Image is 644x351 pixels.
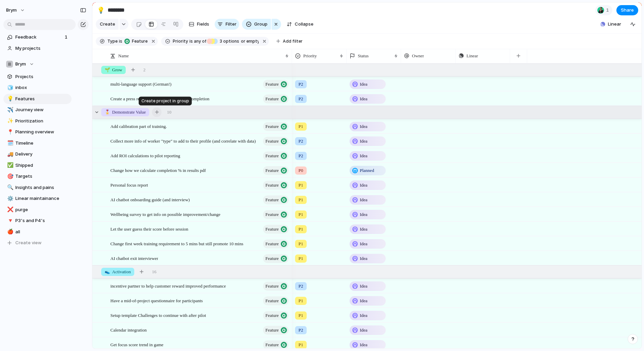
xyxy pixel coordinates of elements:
[7,217,12,225] div: 🔻
[6,151,13,158] button: 🚚
[3,138,72,148] a: 🗓️Timeline
[167,109,171,116] span: 10
[412,53,424,59] span: Owner
[119,38,122,44] span: is
[298,167,303,174] span: P0
[15,229,69,235] span: all
[7,195,12,203] div: ⚙️
[616,5,638,15] button: Share
[240,38,259,44] span: or empty
[3,59,72,69] button: Brym
[263,122,289,131] button: Feature
[475,311,498,320] button: Push
[3,216,72,226] div: 🔻P3's and P4's
[475,239,498,248] button: Push
[6,96,13,102] button: 💡
[475,325,498,334] button: Push
[215,19,239,30] button: Filter
[298,297,303,304] span: P1
[298,123,303,130] span: P1
[3,149,72,159] a: 🚚Delivery
[197,21,209,28] span: Fields
[486,326,494,333] span: Push
[360,312,367,319] span: Idea
[298,138,303,145] span: P2
[110,181,148,189] span: Personal focus report
[358,53,369,59] span: Status
[486,196,494,203] span: Push
[186,19,212,30] button: Fields
[110,225,188,233] span: Let the user guess their score before session
[3,116,72,126] a: ✨Prioritization
[110,296,203,304] span: Have a mid-of-project questionnaire for participants
[265,151,279,161] span: Feature
[15,45,69,52] span: My projects
[360,138,367,145] span: Idea
[7,173,12,180] div: 🎯
[265,340,279,350] span: Feature
[15,34,63,41] span: Feedback
[360,226,367,233] span: Idea
[298,255,303,262] span: P1
[130,38,148,44] span: Feature
[105,269,110,274] span: 👟
[475,340,498,349] button: Push
[475,281,498,290] button: Push
[265,325,279,335] span: Feature
[298,211,303,218] span: P1
[486,167,494,174] span: Push
[6,106,13,113] button: ✈️
[173,38,188,44] span: Priority
[360,327,367,334] span: Idea
[265,311,279,320] span: Feature
[15,96,69,102] span: Features
[298,283,303,290] span: P2
[475,136,498,145] button: Push
[475,296,498,305] button: Push
[298,96,303,102] span: P2
[15,151,69,158] span: Delivery
[265,122,279,131] span: Feature
[15,118,69,125] span: Prioritization
[3,193,72,204] a: ⚙️Linear maintainance
[298,152,303,159] span: P2
[263,254,289,263] button: Feature
[189,38,193,44] span: is
[3,94,72,104] div: 💡Features
[475,195,498,204] button: Push
[152,268,156,275] span: 16
[207,38,260,45] button: 3 optionsor empty
[486,137,494,144] span: Push
[3,171,72,181] div: 🎯Targets
[263,137,289,146] button: Feature
[15,184,69,191] span: Insights and pains
[3,227,72,237] div: 🍎all
[3,32,72,42] a: Feedback1
[110,282,226,290] span: incentive partner to help customer reward improved performance
[96,19,119,30] button: Create
[3,160,72,171] a: ✅Shipped
[110,166,206,174] span: Change how we calculate completion % in results pdf
[272,36,307,46] button: Add filter
[265,281,279,291] span: Feature
[123,38,149,45] button: Feature
[7,95,12,103] div: 💡
[3,105,72,115] div: ✈️Journey view
[263,195,289,204] button: Feature
[265,136,279,146] span: Feature
[486,181,494,188] span: Push
[105,268,131,275] span: Activation
[360,123,367,130] span: Idea
[65,34,69,41] span: 1
[360,152,367,159] span: Idea
[188,38,208,45] button: isany of
[486,255,494,262] span: Push
[3,127,72,137] a: 📍Planning overview
[486,297,494,304] span: Push
[360,182,367,189] span: Idea
[6,229,13,235] button: 🍎
[110,137,256,145] span: Collect more info of worker "type" to add to their profile (and correlate with data)
[3,205,72,215] div: ❌purge
[303,53,317,59] span: Priority
[360,297,367,304] span: Idea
